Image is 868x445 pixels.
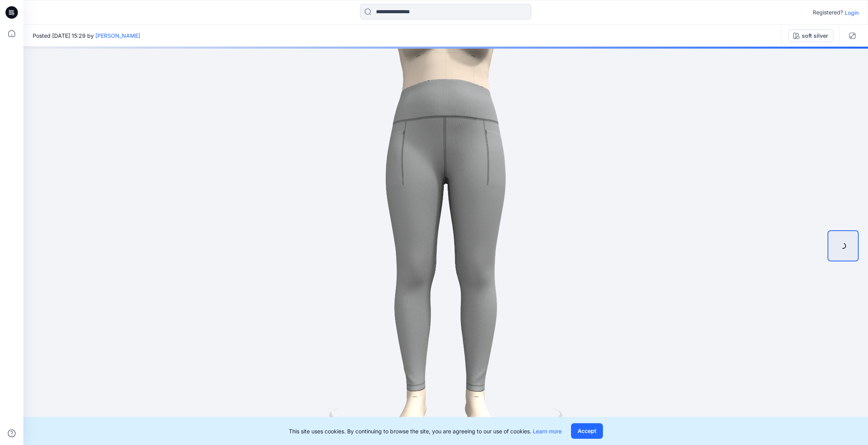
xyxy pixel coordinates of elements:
p: This site uses cookies. By continuing to browse the site, you are agreeing to our use of cookies. [289,427,562,435]
div: soft silver [802,32,828,40]
a: Learn more [533,428,562,434]
span: Posted [DATE] 15:29 by [33,32,140,40]
p: Login [845,9,859,17]
a: [PERSON_NAME] [95,32,140,39]
button: Accept [571,423,603,439]
button: soft silver [788,30,833,42]
p: Registered? [813,8,843,17]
